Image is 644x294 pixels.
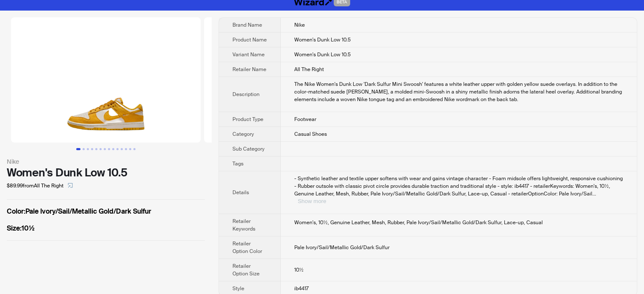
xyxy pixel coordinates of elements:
[232,131,254,137] span: Category
[121,148,123,150] button: Go to slide 11
[294,51,351,58] span: Women's Dunk Low 10.5
[232,189,249,196] span: Details
[592,190,596,197] span: ...
[294,244,390,251] span: Pale Ivory/Sail/Metallic Gold/Dark Sulfur
[232,263,260,277] span: Retailer Option Size
[232,91,260,98] span: Description
[294,175,623,197] span: - Synthetic leather and textile upper softens with wear and gains vintage character - Foam midsol...
[7,206,205,217] label: Pale Ivory/Sail/Metallic Gold/Dark Sulfur
[294,36,351,43] span: Women's Dunk Low 10.5
[294,285,309,292] span: ib4417
[232,146,265,152] span: Sub Category
[7,223,205,234] label: 10½
[204,17,394,143] img: Women's Dunk Low 10.5 Women's Dunk Low 10.5 image 2
[83,148,85,150] button: Go to slide 2
[232,285,244,292] span: Style
[294,175,623,205] div: - Synthetic leather and textile upper softens with wear and gains vintage character - Foam midsol...
[108,148,110,150] button: Go to slide 8
[232,160,243,167] span: Tags
[7,224,22,233] span: Size :
[68,183,73,188] span: select
[232,22,262,28] span: Brand Name
[95,148,97,150] button: Go to slide 5
[294,66,324,73] span: All The Right
[104,148,106,150] button: Go to slide 7
[232,240,262,255] span: Retailer Option Color
[232,218,255,232] span: Retailer Keywords
[294,267,304,273] span: 10½
[232,66,266,73] span: Retailer Name
[11,17,201,143] img: Women's Dunk Low 10.5 Women's Dunk Low 10.5 image 1
[125,148,127,150] button: Go to slide 12
[100,148,102,150] button: Go to slide 6
[7,157,205,166] div: Nike
[116,148,119,150] button: Go to slide 10
[76,148,80,150] button: Go to slide 1
[294,22,305,28] span: Nike
[232,116,263,123] span: Product Type
[232,51,265,58] span: Variant Name
[232,36,267,43] span: Product Name
[87,148,89,150] button: Go to slide 3
[91,148,93,150] button: Go to slide 4
[7,166,205,179] div: Women's Dunk Low 10.5
[7,207,25,216] span: Color :
[7,179,205,192] div: $89.99 from All The Right
[129,148,131,150] button: Go to slide 13
[298,198,326,204] button: Expand
[294,219,623,226] div: Women's, 10½, Genuine Leather, Mesh, Rubber, Pale Ivory/Sail/Metallic Gold/Dark Sulfur, Lace-up, ...
[133,148,135,150] button: Go to slide 14
[112,148,114,150] button: Go to slide 9
[294,116,316,123] span: Footwear
[294,131,327,137] span: Casual Shoes
[294,80,623,103] div: The Nike Women's Dunk Low 'Dark Sulfur Mini Swoosh' features a white leather upper with golden ye...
